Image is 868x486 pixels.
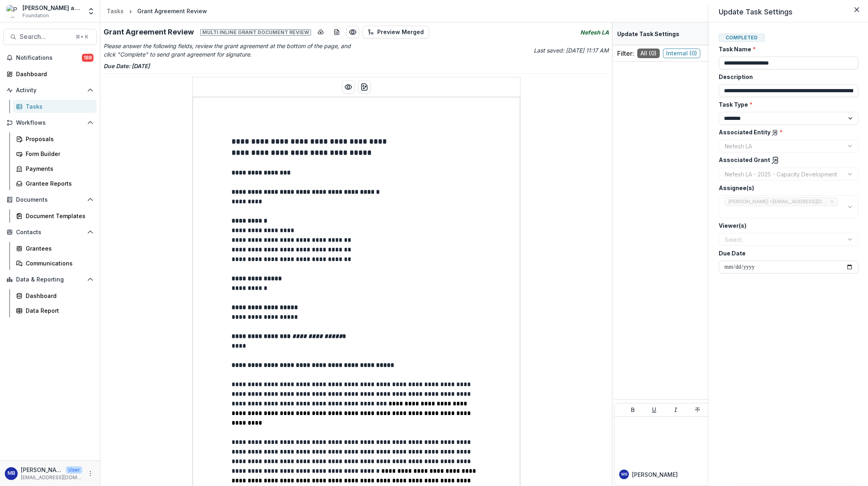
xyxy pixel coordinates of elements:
[719,45,854,53] label: Task Name
[719,100,854,109] label: Task Type
[719,73,854,81] label: Description
[719,249,854,257] label: Due Date
[850,3,863,16] button: Close
[719,221,854,230] label: Viewer(s)
[719,156,854,164] label: Associated Grant
[719,128,854,136] label: Associated Entity
[719,34,764,42] span: Completed
[719,184,854,192] label: Assignee(s)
